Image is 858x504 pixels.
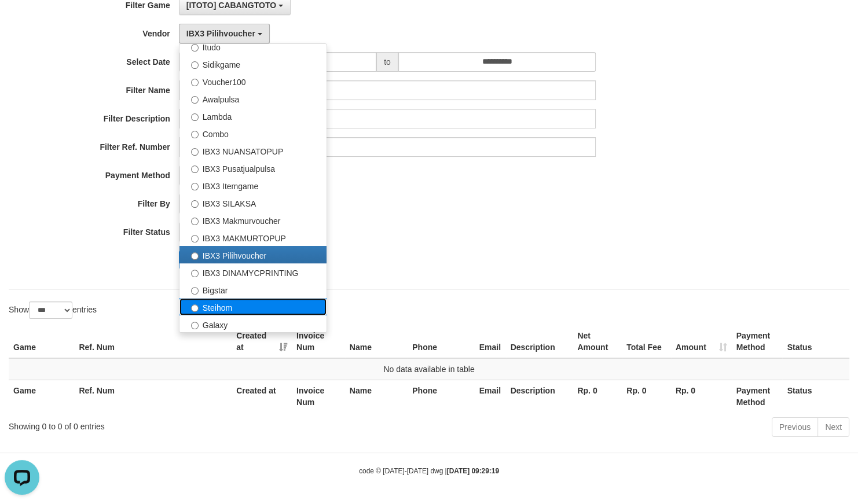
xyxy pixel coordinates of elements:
[179,24,270,43] button: IBX3 Pilihvoucher
[732,380,783,413] th: Payment Method
[232,380,292,413] th: Created at
[506,380,573,413] th: Description
[191,183,199,190] input: IBX3 Itemgame
[179,159,327,176] label: IBX3 Pusatjualpulsa
[191,270,199,277] input: IBX3 DINAMYCPRINTING
[817,417,849,437] a: Next
[191,96,199,104] input: Awalpulsa
[782,325,849,358] th: Status
[9,301,97,319] label: Show entries
[179,55,327,72] label: Sidikgame
[179,142,327,159] label: IBX3 NUANSATOPUP
[186,1,276,10] span: [ITOTO] CABANGTOTO
[573,380,622,413] th: Rp. 0
[179,246,327,263] label: IBX3 Pilihvoucher
[345,380,408,413] th: Name
[447,467,499,475] strong: [DATE] 09:29:19
[573,325,622,358] th: Net Amount
[376,52,398,72] span: to
[179,90,327,107] label: Awalpulsa
[475,325,506,358] th: Email
[29,301,72,319] select: Showentries
[9,416,349,432] div: Showing 0 to 0 of 0 entries
[622,325,671,358] th: Total Fee
[74,380,232,413] th: Ref. Num
[179,298,327,315] label: Steihom
[772,417,818,437] a: Previous
[179,281,327,298] label: Bigstar
[179,315,327,333] label: Galaxy
[191,79,199,86] input: Voucher100
[9,325,74,358] th: Game
[408,325,474,358] th: Phone
[186,29,255,38] span: IBX3 Pilihvoucher
[191,322,199,329] input: Galaxy
[191,165,199,173] input: IBX3 Pusatjualpulsa
[179,38,327,55] label: Itudo
[475,380,506,413] th: Email
[191,235,199,242] input: IBX3 MAKMURTOPUP
[622,380,671,413] th: Rp. 0
[179,72,327,90] label: Voucher100
[191,218,199,225] input: IBX3 Makmurvoucher
[74,325,232,358] th: Ref. Num
[191,61,199,69] input: Sidikgame
[179,176,327,194] label: IBX3 Itemgame
[292,325,345,358] th: Invoice Num
[408,380,474,413] th: Phone
[179,229,327,246] label: IBX3 MAKMURTOPUP
[179,194,327,211] label: IBX3 SILAKSA
[179,263,327,281] label: IBX3 DINAMYCPRINTING
[506,325,573,358] th: Description
[191,148,199,156] input: IBX3 NUANSATOPUP
[232,325,292,358] th: Created at: activate to sort column ascending
[292,380,345,413] th: Invoice Num
[191,200,199,208] input: IBX3 SILAKSA
[5,5,39,39] button: Open LiveChat chat widget
[179,107,327,124] label: Lambda
[782,380,849,413] th: Status
[191,131,199,138] input: Combo
[732,325,783,358] th: Payment Method
[671,325,732,358] th: Amount: activate to sort column ascending
[191,304,199,312] input: Steihom
[671,380,732,413] th: Rp. 0
[191,252,199,260] input: IBX3 Pilihvoucher
[191,287,199,295] input: Bigstar
[345,325,408,358] th: Name
[191,44,199,51] input: Itudo
[179,124,327,142] label: Combo
[9,380,74,413] th: Game
[359,467,499,475] small: code © [DATE]-[DATE] dwg |
[191,113,199,121] input: Lambda
[179,211,327,229] label: IBX3 Makmurvoucher
[9,358,849,380] td: No data available in table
